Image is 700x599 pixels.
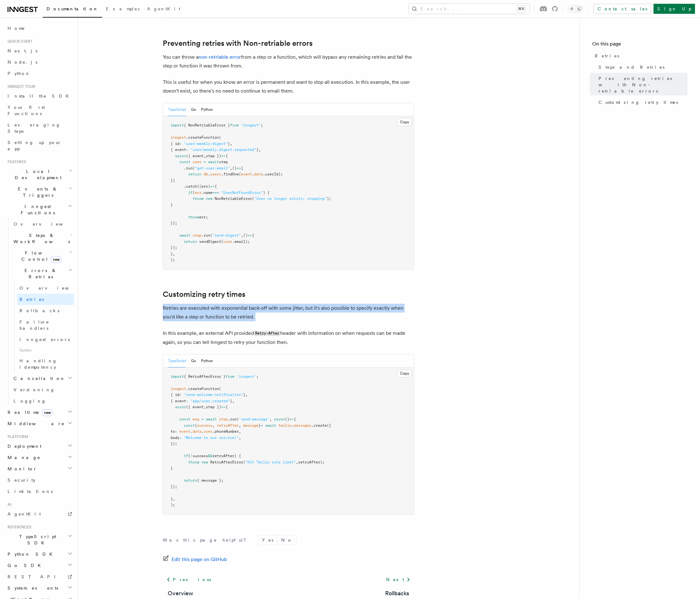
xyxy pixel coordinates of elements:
span: Setting up your app [8,140,62,151]
span: , [232,399,234,403]
span: Rollbacks [19,308,59,313]
span: message [243,423,259,428]
span: throw [193,196,204,201]
span: Platform [5,434,28,439]
span: Handling idempotency [19,358,57,370]
span: : [179,436,182,440]
span: to [171,429,175,434]
span: inngest [171,387,186,391]
span: const [184,423,195,428]
span: , [239,423,241,428]
span: sendDigest [199,239,221,244]
span: Overview [19,286,84,291]
a: Python [5,68,74,79]
span: { event [171,399,186,403]
span: const [179,417,190,421]
span: : [179,393,182,397]
span: ); [171,258,175,262]
a: Overview [168,589,193,598]
span: event [179,429,190,434]
span: : [179,142,182,146]
span: inngest [171,135,186,140]
h4: On this page [592,40,687,50]
a: Handling idempotency [17,355,74,373]
p: Retries are executed with exponential back-off with some jitter, but it's also possible to specif... [163,304,414,321]
span: => [221,154,226,158]
span: if [188,190,193,195]
span: messages [294,423,311,428]
span: Local Development [5,168,68,181]
span: : [186,399,188,403]
span: ( [243,460,245,464]
button: TypeScript [168,103,186,116]
span: NonRetriableError [215,196,252,201]
span: "send-welcome-notification" [184,393,243,397]
span: && [208,454,212,458]
span: Install the SDK [8,94,73,99]
button: Copy [397,369,412,377]
span: , [212,423,215,428]
span: ) { [263,190,270,195]
button: Cancellation [11,373,74,384]
a: Next.js [5,45,74,56]
span: Python SDK [5,551,56,557]
span: AgentKit [147,6,180,11]
span: Go SDK [5,562,45,569]
span: => [248,233,252,238]
a: Rollbacks [385,589,409,598]
a: Failure handlers [17,316,74,334]
button: TypeScript [168,355,186,367]
button: Python SDK [5,548,74,560]
span: err; [199,215,208,219]
span: .run [201,233,210,238]
span: ( [188,454,190,458]
span: = [204,160,206,164]
span: , [245,393,248,397]
span: .email); [232,239,250,244]
a: Retries [17,294,74,305]
span: msg [193,417,199,421]
span: new [42,409,52,416]
span: } [256,147,259,152]
span: user [193,160,201,164]
span: 'send-message' [239,417,270,421]
button: No [277,535,296,545]
span: : [175,429,177,434]
span: step [219,160,228,164]
span: Inngest tour [5,84,35,89]
span: Examples [106,6,139,11]
span: throw [188,215,199,219]
span: if [184,454,188,458]
span: async [274,417,285,421]
button: Go [191,355,196,367]
span: body [171,436,179,440]
span: , [230,142,232,146]
span: return [188,172,201,176]
span: , [230,166,232,170]
span: AgentKit [8,511,41,516]
span: from [226,374,234,379]
span: step }) [206,405,221,409]
button: Copy [397,118,412,126]
a: Sign Up [654,4,695,14]
span: , [259,147,261,152]
span: "send-digest" [212,233,241,238]
span: } [259,423,261,428]
span: { [195,423,197,428]
span: Realtime [5,409,52,415]
span: Customizing retry times [599,99,678,105]
span: Documentation [46,6,98,11]
span: step }) [206,154,221,158]
span: return [184,478,197,483]
span: }); [171,441,177,446]
span: .createFunction [186,135,219,140]
span: data [193,429,201,434]
span: ); [171,503,175,507]
span: Home [8,25,25,31]
span: ); [327,196,331,201]
span: } [171,252,173,256]
span: throw [188,460,199,464]
span: async [175,154,186,158]
span: { event [171,147,186,152]
span: , [204,154,206,158]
